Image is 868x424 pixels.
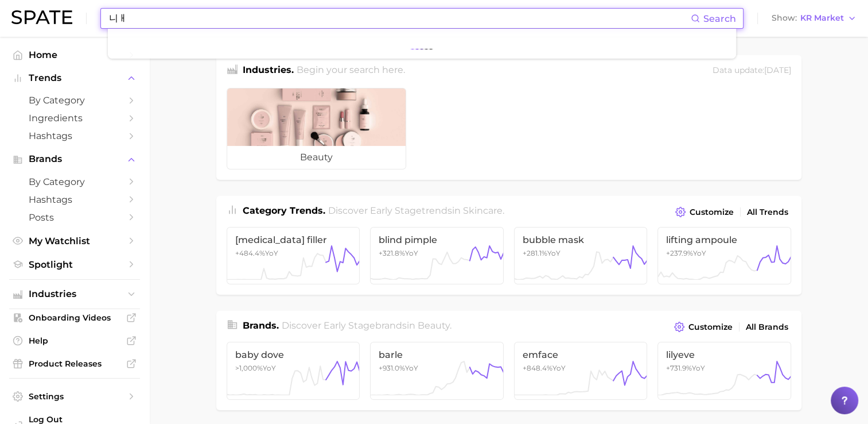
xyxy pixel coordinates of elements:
span: baby dove [235,349,352,360]
span: All Trends [747,207,788,217]
a: Product Releases [9,355,140,372]
span: YoY [235,364,276,372]
span: emface [523,349,639,360]
span: bubble mask [523,234,639,245]
a: Ingredients [9,109,140,127]
span: +931.0% YoY [379,364,418,372]
a: lilyeve+731.9%YoY [657,342,791,399]
span: All Brands [746,322,788,332]
a: bubble mask+281.1%YoY [514,227,648,284]
span: Settings [29,391,120,402]
a: lifting ampoule+237.9%YoY [657,227,791,284]
span: Category Trends . [243,205,325,216]
h1: Industries. [243,63,294,79]
span: barle [379,349,495,360]
span: +484.4% YoY [235,249,278,257]
input: Search here for a brand, industry, or ingredient [108,9,691,28]
span: +321.8% YoY [379,249,418,257]
span: Ingredients [29,113,120,124]
span: beauty [227,146,406,169]
span: Customize [690,207,734,217]
a: baby dove>1,000%YoY [227,342,360,399]
span: Show [772,15,797,21]
span: skincare [463,205,503,216]
span: blind pimple [379,234,495,245]
span: beauty [418,320,450,331]
a: blind pimple+321.8%YoY [370,227,504,284]
span: Trends [29,73,120,83]
h2: Begin your search here. [297,63,405,79]
a: All Brands [743,319,791,335]
a: beauty [227,88,406,169]
a: All Trends [744,205,791,220]
button: Customize [671,319,735,335]
span: +237.9% YoY [666,249,706,257]
span: by Category [29,95,120,106]
span: >1,000% [235,364,263,372]
a: Help [9,332,140,349]
span: Brands . [243,320,279,331]
a: My Watchlist [9,232,140,250]
span: KR Market [800,15,844,21]
span: Posts [29,212,120,223]
span: Home [29,49,120,60]
button: Industries [9,286,140,303]
a: [MEDICAL_DATA] filler+484.4%YoY [227,227,360,284]
a: Settings [9,388,140,405]
a: Home [9,46,140,64]
span: +848.4% YoY [523,364,566,372]
span: Spotlight [29,259,120,270]
a: barle+931.0%YoY [370,342,504,399]
span: +281.1% YoY [523,249,560,257]
span: Industries [29,289,120,299]
a: by Category [9,173,140,191]
span: lifting ampoule [666,234,783,245]
a: Hashtags [9,127,140,145]
span: Onboarding Videos [29,313,120,323]
a: Spotlight [9,256,140,273]
button: Brands [9,151,140,168]
span: My Watchlist [29,236,120,246]
button: ShowKR Market [769,11,859,26]
span: Discover Early Stage trends in . [328,205,504,216]
button: Customize [672,204,736,220]
div: Data update: [DATE] [713,63,791,79]
span: Product Releases [29,359,120,369]
span: +731.9% YoY [666,364,705,372]
span: Brands [29,154,120,164]
button: Trends [9,70,140,87]
span: by Category [29,176,120,187]
span: Search [703,13,736,24]
span: [MEDICAL_DATA] filler [235,234,352,245]
span: Customize [688,322,733,332]
span: Discover Early Stage brands in . [282,320,451,331]
a: Hashtags [9,191,140,209]
span: lilyeve [666,349,783,360]
span: Help [29,336,120,346]
span: Hashtags [29,130,120,141]
a: Onboarding Videos [9,309,140,326]
img: SPATE [11,10,72,24]
span: Hashtags [29,194,120,205]
a: emface+848.4%YoY [514,342,648,399]
a: Posts [9,209,140,226]
a: by Category [9,91,140,109]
